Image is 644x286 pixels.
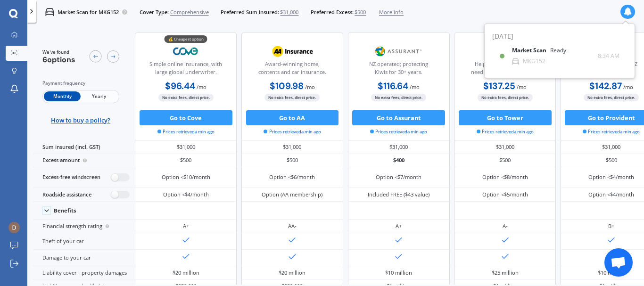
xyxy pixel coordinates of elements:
[477,129,534,135] span: Prices retrieved a min ago
[503,222,508,230] div: A-
[280,8,298,16] span: $31,000
[492,269,519,277] div: $25 million
[376,173,421,181] div: Option <$7/month
[454,140,556,154] div: $31,000
[8,222,20,233] img: ACg8ocJd5THX-jxPqqyGMEnWNtzdqWxk1YM68hmqyh-E_XPY4-N22w=s96-c
[355,8,366,16] span: $500
[354,60,443,79] div: NZ operated; protecting Kiwis for 30+ years.
[368,191,429,198] div: Included FREE ($43 value)
[288,222,297,230] div: AA-
[33,154,135,167] div: Excess amount
[588,173,634,181] div: Option <$4/month
[604,248,633,277] div: Open chat
[352,110,445,125] button: Go to Assurant
[51,116,110,124] span: How to buy a policy?
[158,94,214,101] span: No extra fees, direct price.
[588,191,634,198] div: Option <$4/month
[269,173,315,181] div: Option <$6/month
[33,266,135,279] div: Liability cover - property damages
[523,58,545,65] div: MKG152
[410,83,420,90] span: / mo
[311,8,354,16] span: Preferred Excess:
[270,80,304,92] b: $109.98
[584,94,639,101] span: No extra fees, direct price.
[33,167,135,188] div: Excess-free windscreen
[248,60,337,79] div: Award-winning home, contents and car insurance.
[197,83,206,90] span: / mo
[81,91,117,101] span: Yearly
[33,188,135,202] div: Roadside assistance
[480,42,530,61] img: Tower.webp
[374,42,424,61] img: Assurant.png
[598,269,625,277] div: $10 million
[461,60,549,79] div: Helping Kiwis when they need it most for 150+ years.
[262,191,322,198] div: Option (AA membership)
[33,250,135,266] div: Damage to your car
[33,233,135,250] div: Theft of your car
[140,8,169,16] span: Cover Type:
[396,222,402,230] div: A+
[170,8,209,16] span: Comprehensive
[348,154,450,167] div: $400
[183,222,189,230] div: A+
[264,129,321,135] span: Prices retrieved a min ago
[163,191,209,198] div: Option <$4/month
[44,91,81,101] span: Monthly
[371,94,426,101] span: No extra fees, direct price.
[492,32,627,42] div: [DATE]
[583,129,640,135] span: Prices retrieved a min ago
[264,94,320,101] span: No extra fees, direct price.
[173,269,199,277] div: $20 million
[45,8,54,16] img: car.f15378c7a67c060ca3f3.svg
[42,49,75,56] span: We've found
[241,154,343,167] div: $500
[42,80,119,87] div: Payment frequency
[140,110,232,125] button: Go to Cove
[165,80,195,92] b: $96.44
[42,55,75,65] span: 6 options
[370,129,427,135] span: Prices retrieved a min ago
[550,47,566,54] div: Ready
[33,220,135,233] div: Financial strength rating
[141,60,230,79] div: Simple online insurance, with large global underwriter.
[608,222,614,230] div: B+
[512,47,550,54] b: Market Scan
[157,129,215,135] span: Prices retrieved a min ago
[161,42,211,61] img: Cove.webp
[279,269,305,277] div: $20 million
[267,42,317,61] img: AA.webp
[305,83,315,90] span: / mo
[135,154,237,167] div: $500
[517,83,527,90] span: / mo
[478,94,533,101] span: No extra fees, direct price.
[241,140,343,154] div: $31,000
[221,8,279,16] span: Preferred Sum Insured:
[54,207,76,214] div: Benefits
[33,140,135,154] div: Sum insured (incl. GST)
[598,51,619,61] span: 8:34 AM
[378,80,408,92] b: $116.64
[385,269,412,277] div: $10 million
[379,8,404,16] span: More info
[589,80,622,92] b: $142.87
[459,110,552,125] button: Go to Tower
[162,173,210,181] div: Option <$10/month
[58,8,119,16] p: Market Scan for MKG152
[135,140,237,154] div: $31,000
[623,83,633,90] span: / mo
[246,110,339,125] button: Go to AA
[482,173,528,181] div: Option <$8/month
[165,35,207,43] div: 💰 Cheapest option
[454,154,556,167] div: $500
[482,191,528,198] div: Option <$5/month
[348,140,450,154] div: $31,000
[483,80,515,92] b: $137.25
